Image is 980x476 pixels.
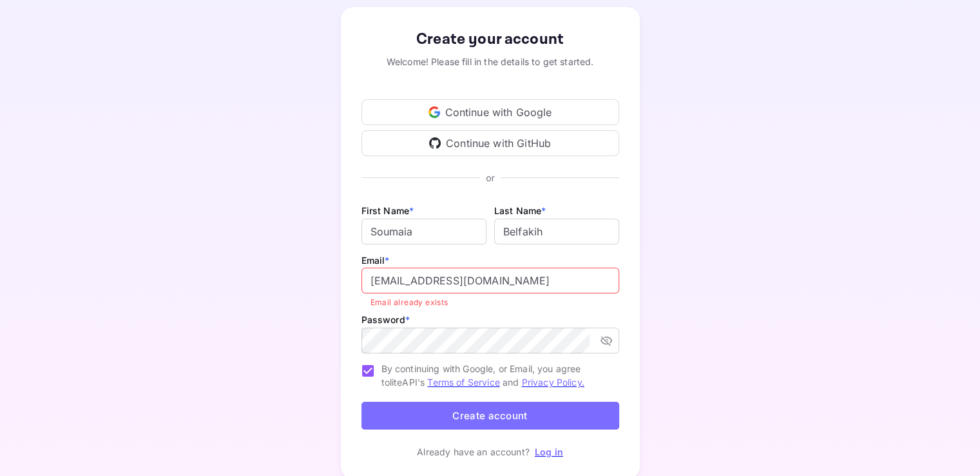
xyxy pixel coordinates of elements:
label: First Name [361,205,414,216]
a: Log in [535,446,563,457]
a: Terms of Service [427,377,499,388]
div: Continue with Google [361,99,619,125]
label: Email [361,255,390,266]
label: Password [361,314,410,325]
a: Privacy Policy. [522,377,584,388]
input: johndoe@gmail.com [361,268,619,293]
span: By continuing with Google, or Email, you agree to liteAPI's and [381,362,609,389]
div: Create your account [361,28,619,51]
div: Continue with GitHub [361,130,619,156]
div: Welcome! Please fill in the details to get started. [361,55,619,68]
input: John [361,219,486,244]
label: Last Name [494,205,546,216]
p: Email already exists [370,296,610,309]
input: Doe [494,219,619,244]
p: Already have an account? [417,445,530,459]
button: Create account [361,402,619,430]
button: toggle password visibility [595,329,618,352]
